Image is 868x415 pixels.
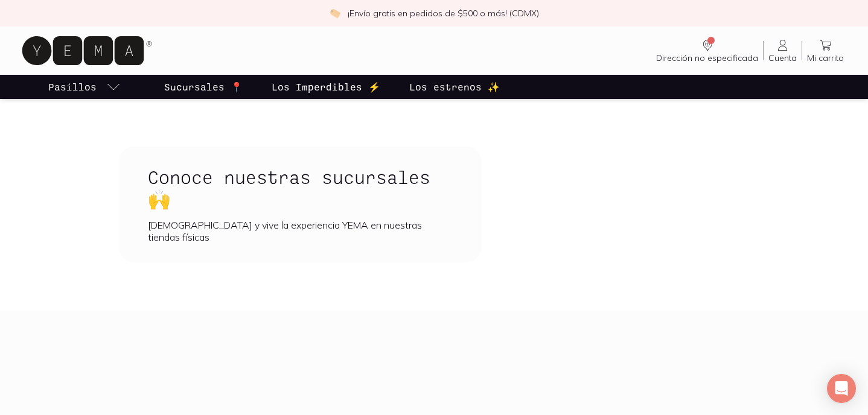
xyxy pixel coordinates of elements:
span: Dirección no especificada [656,52,758,63]
a: pasillo-todos-link [46,75,123,99]
a: Dirección no especificada [651,38,763,63]
p: Pasillos [48,80,97,94]
p: Los Imperdibles ⚡️ [272,80,380,94]
a: Los estrenos ✨ [407,75,502,99]
a: Los Imperdibles ⚡️ [269,75,383,99]
span: Cuenta [768,52,797,63]
a: Mi carrito [802,38,849,63]
div: Open Intercom Messenger [827,374,856,403]
h1: Conoce nuestras sucursales 🙌 [148,166,452,209]
p: Los estrenos ✨ [409,80,500,94]
p: ¡Envío gratis en pedidos de $500 o más! (CDMX) [348,7,539,19]
p: Sucursales 📍 [164,80,243,94]
a: Conoce nuestras sucursales 🙌[DEMOGRAPHIC_DATA] y vive la experiencia YEMA en nuestras tiendas fís... [119,147,520,262]
img: check [330,8,340,19]
span: Mi carrito [807,52,844,63]
a: Sucursales 📍 [162,75,245,99]
div: [DEMOGRAPHIC_DATA] y vive la experiencia YEMA en nuestras tiendas físicas [148,219,452,243]
a: Cuenta [764,38,802,63]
